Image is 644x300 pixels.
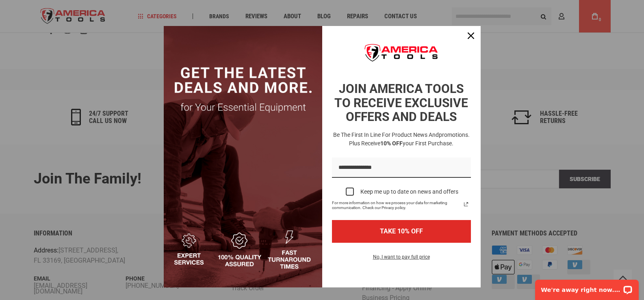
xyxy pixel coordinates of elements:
[360,188,458,195] div: Keep me up to date on news and offers
[380,140,403,147] strong: 10% OFF
[334,82,468,124] strong: JOIN AMERICA TOOLS TO RECEIVE EXCLUSIVE OFFERS AND DEALS
[468,32,474,39] svg: close icon
[461,199,471,209] a: Read our Privacy Policy
[530,274,644,300] iframe: LiveChat chat widget
[461,26,481,45] button: Close
[332,201,461,210] span: For more information on how we process your data for marketing communication. Check our Privacy p...
[332,220,471,242] button: TAKE 10% OFF
[349,132,470,147] span: promotions. Plus receive your first purchase.
[461,199,471,209] svg: link icon
[330,131,473,148] h3: Be the first in line for product news and
[366,253,436,266] button: No, I want to pay full price
[332,158,471,178] input: Email field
